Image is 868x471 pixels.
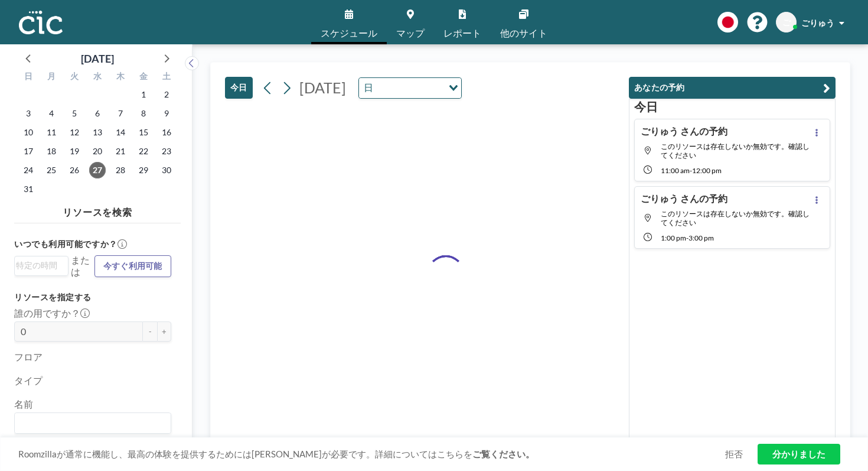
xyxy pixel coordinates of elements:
[112,162,129,178] span: 2025年8月28日木曜日
[143,321,157,342] button: -
[299,79,346,96] font: [DATE]
[71,254,90,277] font: または
[118,108,123,118] font: 7
[20,143,37,160] span: 2025年8月17日日曜日
[66,143,83,160] span: 2025年8月19日火曜日
[641,193,727,204] h4: ごりゅう さんの予約
[14,375,43,386] font: タイプ
[70,165,79,175] font: 26
[89,162,106,178] span: 2025年8月27日水曜日
[112,124,129,141] span: 2025年8月14日木曜日
[14,307,80,319] font: 誰の用ですか？
[443,27,481,38] font: レポート
[14,239,118,249] font: いつでも利用可能ですか？
[162,71,171,81] font: 土
[47,127,56,137] font: 11
[93,127,102,137] font: 13
[49,108,54,118] font: 4
[16,415,164,431] input: オプションを検索
[158,86,175,103] span: 2025年8月2日土曜日
[24,71,32,81] font: 日
[141,89,146,99] font: 1
[230,82,247,92] font: 今日
[641,125,727,137] h4: ごりゅう さんの予約
[47,71,56,81] font: 月
[661,209,810,227] span: このリソースは存在しないか無効です。確認してください
[103,261,162,271] font: 今すぐ利用可能
[801,18,834,28] font: ごりゅう
[116,146,125,156] font: 21
[81,52,114,65] font: [DATE]
[141,108,146,118] font: 8
[47,146,56,156] font: 18
[94,255,171,277] button: 今すぐ利用可能
[70,146,79,156] font: 19
[43,105,60,122] span: 2025年8月4日月曜日
[661,233,686,242] span: 1:00 PM
[20,124,37,141] span: 2025年8月10日日曜日
[135,162,152,178] span: 2025年8月29日金曜日
[629,77,836,99] button: あなたの予約
[162,127,171,137] font: 16
[112,143,129,160] span: 2025年8月21日木曜日
[162,165,171,175] font: 30
[15,413,171,433] div: オプションを検索
[70,127,79,137] font: 12
[93,71,102,81] font: 水
[116,127,125,137] font: 14
[26,108,31,118] font: 3
[93,146,102,156] font: 20
[89,124,106,141] span: 2025年8月13日水曜日
[24,127,33,137] font: 10
[20,181,37,197] span: 2025年8月31日日曜日
[158,105,175,122] span: 2025年8月9日土曜日
[725,449,743,460] a: 拒否
[19,11,63,34] img: 組織ロゴ
[66,105,83,122] span: 2025年8月5日火曜日
[359,78,461,98] div: オプションを検索
[634,99,830,114] h3: 今日
[24,165,33,175] font: 24
[18,449,472,459] font: Roomzillaが通常に機能し、最高の体験を提供するためには[PERSON_NAME]が必要です。詳細についてはこちらを
[135,143,152,160] span: 2025年8月22日金曜日
[43,124,60,141] span: 2025年8月11日月曜日
[364,82,373,93] font: 日
[135,86,152,103] span: 2025年8月1日金曜日
[157,321,171,342] button: +
[164,108,169,118] font: 9
[43,143,60,160] span: 2025年8月18日月曜日
[500,27,547,38] font: 他のサイト
[692,166,722,175] span: 12:00 PM
[63,206,133,217] font: リソースを検索
[661,166,690,175] span: 11:00 AM
[690,166,692,175] span: -
[472,449,534,459] font: ご覧ください。
[20,162,37,178] span: 2025年8月24日日曜日
[47,165,56,175] font: 25
[661,142,810,160] span: このリソースは存在しないか無効です。確認してください
[112,105,129,122] span: 2025年8月7日木曜日
[66,162,83,178] span: 2025年8月26日火曜日
[116,71,125,81] font: 木
[116,165,125,175] font: 28
[14,292,92,302] font: リソースを指定する
[225,77,253,99] button: 今日
[139,146,148,156] font: 22
[70,71,79,81] font: 火
[162,146,171,156] font: 23
[782,17,791,27] font: ご
[158,162,175,178] span: 2025年8月30日土曜日
[135,105,152,122] span: 2025年8月8日金曜日
[158,124,175,141] span: 2025年8月16日土曜日
[66,124,83,141] span: 2025年8月12日火曜日
[162,327,167,336] font: +
[139,165,148,175] font: 29
[89,143,106,160] span: 2025年8月20日水曜日
[139,71,148,81] font: 金
[149,327,152,336] font: -
[24,146,33,156] font: 17
[14,351,43,362] font: フロア
[725,449,743,459] font: 拒否
[164,89,169,99] font: 2
[93,165,102,175] font: 27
